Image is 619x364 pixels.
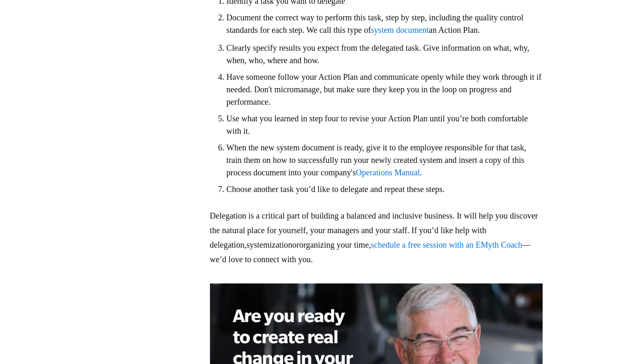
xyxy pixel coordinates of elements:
[371,25,429,34] a: system document
[210,209,543,267] p: Delegation is a critical part of building a balanced and inclusive business. It will help you dis...
[299,240,368,249] span: organizing your time
[227,71,543,108] li: Have someone follow your Action Plan and communicate openly while they work through it if needed....
[227,112,543,137] li: Use what you learned in step four to revise your Action Plan until you’re both comfortable with it.
[247,240,292,249] span: systemization
[227,141,543,179] li: When the new system document is ready, give it to the employee responsible for that task, train t...
[227,11,543,37] li: Document the correct way to perform this task, step by step, including the quality control standa...
[356,168,420,177] a: Operations Manual
[227,42,543,66] li: Clearly specify results you expect from the delegated task. Give information on what, why, when, ...
[371,240,522,249] a: schedule a free session with an EMyth Coach
[577,324,619,364] iframe: Chat Widget
[227,183,543,195] li: Choose another task you’d like to delegate and repeat these steps.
